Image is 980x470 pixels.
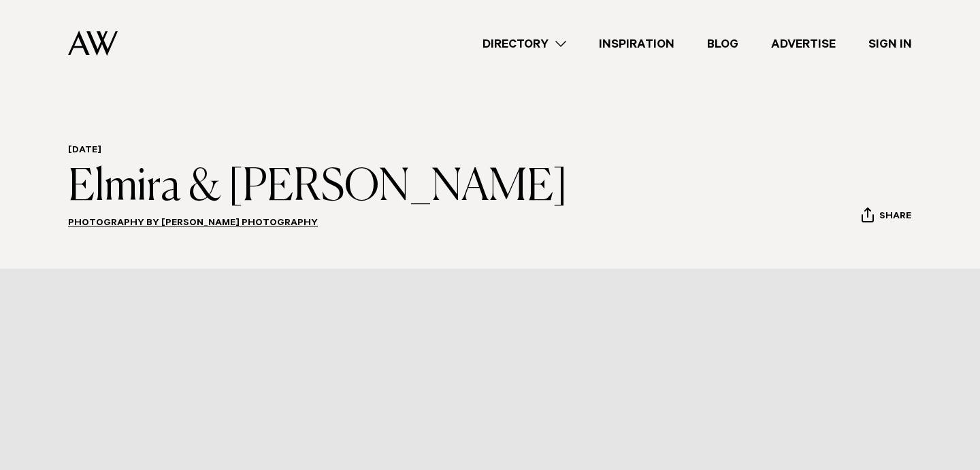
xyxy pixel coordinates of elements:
[466,35,583,53] a: Directory
[68,145,568,158] h6: [DATE]
[755,35,852,53] a: Advertise
[68,163,568,212] h1: Elmira & [PERSON_NAME]
[583,35,691,53] a: Inspiration
[852,35,928,53] a: Sign In
[861,207,912,227] button: Share
[68,31,118,56] img: Auckland Weddings Logo
[879,211,911,224] span: Share
[68,218,318,229] a: Photography by [PERSON_NAME] Photography
[691,35,755,53] a: Blog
